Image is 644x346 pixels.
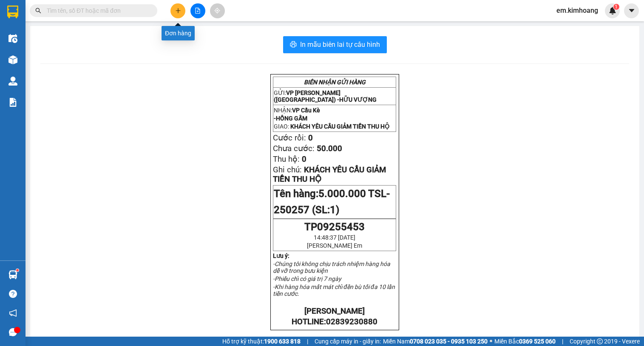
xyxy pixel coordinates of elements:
[78,25,120,33] span: HỮU VƯỢNG
[383,337,488,346] span: Miền Nam
[308,133,313,143] span: 0
[9,98,17,107] img: solution-icon
[9,328,17,336] span: message
[628,7,635,14] span: caret-down
[35,8,41,14] span: search
[9,55,17,64] img: warehouse-icon
[304,306,365,316] strong: [PERSON_NAME]
[609,7,616,14] img: icon-new-feature
[273,133,306,143] span: Cước rồi:
[210,3,225,18] button: aim
[276,115,307,122] span: HỒNG GẤM
[330,204,339,216] span: 1)
[9,34,17,43] img: warehouse-icon
[274,115,307,122] span: -
[562,337,563,346] span: |
[300,39,380,50] span: In mẫu biên lai tự cấu hình
[317,144,342,153] span: 50.000
[290,123,389,130] span: KHÁCH YÊU CẦU GIẢM TIỀN THU HỘ
[314,234,355,241] span: 14:48:37 [DATE]
[274,188,390,216] span: Tên hàng:
[47,6,147,15] input: Tìm tên, số ĐT hoặc mã đơn
[3,17,120,33] span: VP [PERSON_NAME] ([GEOGRAPHIC_DATA]) -
[264,338,301,345] strong: 1900 633 818
[222,337,301,346] span: Hỗ trợ kỹ thuật:
[175,8,181,14] span: plus
[292,107,320,114] span: VP Cầu Kè
[307,242,362,249] span: [PERSON_NAME] Em
[6,46,41,54] span: HỒNG GẤM
[273,260,390,274] em: -Chúng tôi không chịu trách nhiệm hàng hóa dễ vỡ trong bưu kiện
[304,221,365,233] span: TP09255453
[274,89,395,103] p: GỬI:
[190,3,205,18] button: file-add
[339,96,377,103] span: HỮU VƯỢNG
[290,41,297,49] span: printer
[490,340,492,343] span: ⚪️
[9,77,17,86] img: warehouse-icon
[550,5,605,16] span: em.kimhoang
[613,4,619,10] sup: 1
[326,317,377,326] span: 02839230880
[283,36,387,53] button: printerIn mẫu biên lai tự cấu hình
[195,8,201,14] span: file-add
[273,165,302,174] span: Ghi chú:
[597,338,603,344] span: copyright
[307,337,308,346] span: |
[304,79,366,86] strong: BIÊN NHẬN GỬI HÀNG
[214,8,220,14] span: aim
[3,46,41,54] span: -
[3,37,124,45] p: NHẬN:
[274,188,390,216] span: 5.000.000 TSL-250257 (SL:
[315,337,381,346] span: Cung cấp máy in - giấy in:
[9,309,17,317] span: notification
[273,144,315,153] span: Chưa cước:
[9,270,17,279] img: warehouse-icon
[7,6,18,18] img: logo-vxr
[273,275,341,282] em: -Phiếu chỉ có giá trị 7 ngày
[9,290,17,298] span: question-circle
[519,338,556,345] strong: 0369 525 060
[170,3,185,18] button: plus
[292,317,377,326] strong: HOTLINE:
[162,26,195,40] div: Đơn hàng
[494,337,556,346] span: Miền Bắc
[302,154,306,164] span: 0
[273,154,300,164] span: Thu hộ:
[273,165,386,184] span: KHÁCH YÊU CẦU GIẢM TIỀN THU HỘ
[273,252,289,259] strong: Lưu ý:
[24,37,56,45] span: VP Cầu Kè
[274,89,377,103] span: VP [PERSON_NAME] ([GEOGRAPHIC_DATA]) -
[3,55,109,71] span: GIAO:
[274,107,395,114] p: NHẬN:
[3,17,124,33] p: GỬI:
[28,5,99,13] strong: BIÊN NHẬN GỬI HÀNG
[624,3,639,18] button: caret-down
[410,338,488,345] strong: 0708 023 035 - 0935 103 250
[3,55,109,71] span: KHÁCH YÊU CẦU GIẢM TIỀN THU HỘ
[16,269,19,272] sup: 1
[274,123,389,130] span: GIAO:
[273,283,395,297] em: -Khi hàng hóa mất mát chỉ đền bù tối đa 10 lần tiền cước.
[615,4,618,10] span: 1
